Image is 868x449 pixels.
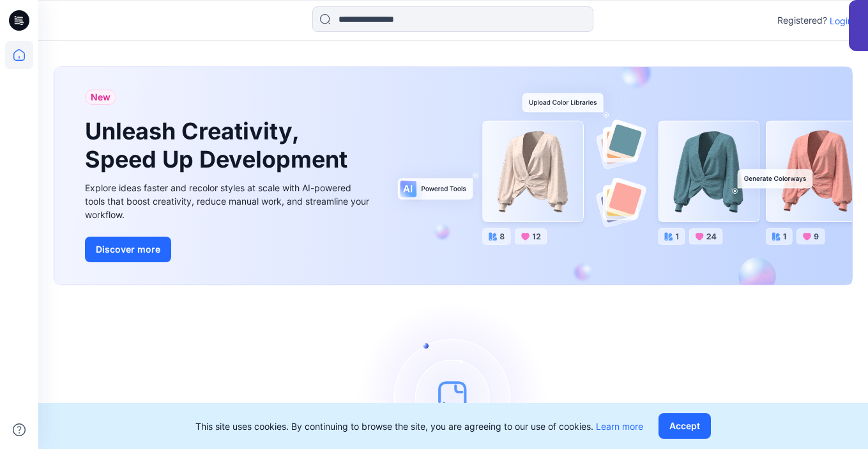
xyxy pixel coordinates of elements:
button: Accept [659,413,711,439]
a: Learn more [596,421,643,432]
div: Explore ideas faster and recolor styles at scale with AI-powered tools that boost creativity, red... [85,181,372,221]
p: Login [830,14,853,28]
p: This site uses cookies. By continuing to browse the site, you are agreeing to our use of cookies. [195,420,643,433]
p: Registered? [777,13,827,28]
span: New [91,90,110,105]
a: Discover more [85,237,372,262]
button: Discover more [85,237,171,262]
h1: Unleash Creativity, Speed Up Development [85,118,353,173]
